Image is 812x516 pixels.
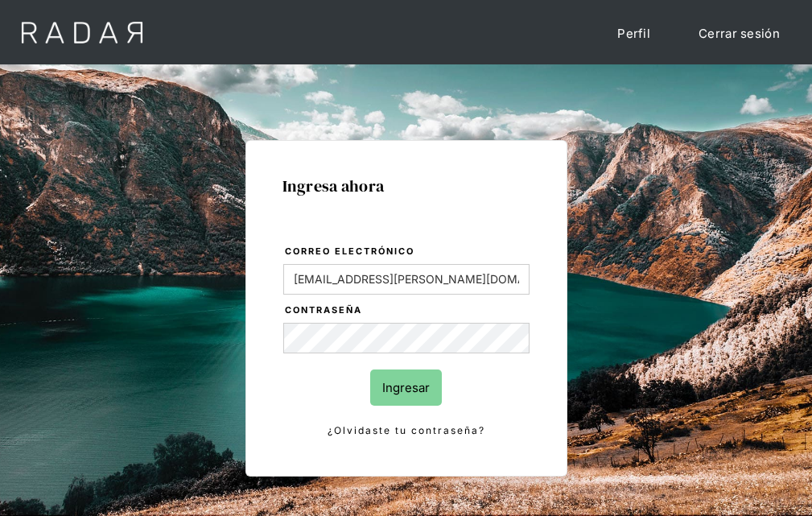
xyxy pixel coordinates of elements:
[682,16,796,51] a: Cerrar sesión
[283,422,530,440] a: ¿Olvidaste tu contraseña?
[601,16,666,51] a: Perfil
[285,303,530,319] label: Contraseña
[283,264,530,295] input: bruce@wayne.com
[282,243,530,440] form: Login Form
[285,244,530,260] label: Correo electrónico
[370,369,442,406] input: Ingresar
[282,177,530,195] h1: Ingresa ahora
